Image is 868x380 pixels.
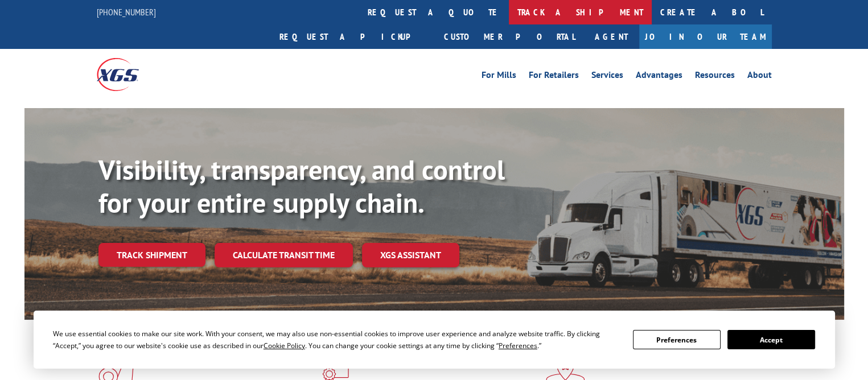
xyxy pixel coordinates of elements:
a: Agent [583,24,639,49]
a: Services [591,71,623,83]
a: XGS ASSISTANT [362,243,459,267]
button: Accept [727,330,815,349]
button: Preferences [633,330,721,349]
a: Advantages [636,71,682,83]
a: Request a pickup [271,24,435,49]
a: Track shipment [98,243,205,267]
b: Visibility, transparency, and control for your entire supply chain. [98,152,505,220]
span: Cookie Policy [264,341,305,350]
a: Customer Portal [435,24,583,49]
span: Preferences [499,341,537,350]
a: About [747,71,772,83]
a: Calculate transit time [215,243,353,267]
a: For Mills [482,71,516,83]
a: Resources [695,71,735,83]
a: Join Our Team [639,24,772,49]
div: We use essential cookies to make our site work. With your consent, we may also use non-essential ... [53,328,619,352]
a: For Retailers [529,71,579,83]
a: [PHONE_NUMBER] [97,6,156,18]
div: Cookie Consent Prompt [34,311,835,369]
